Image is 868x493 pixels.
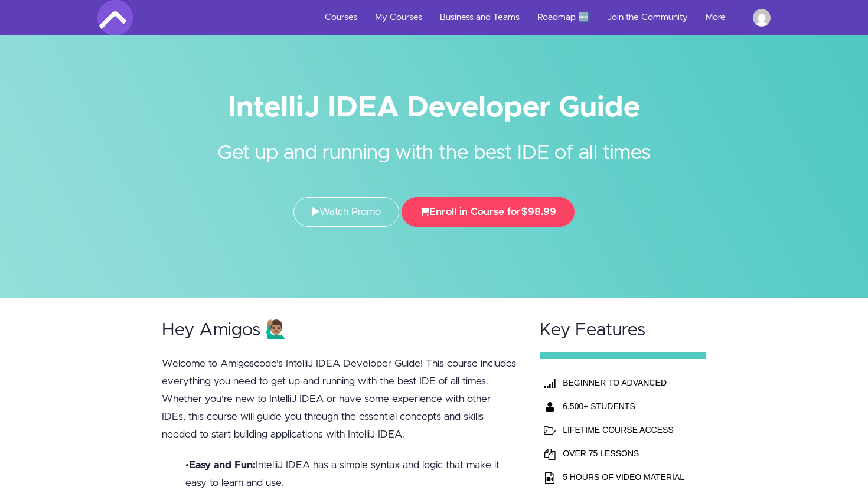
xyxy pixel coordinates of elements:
td: OVER 75 LESSONS [560,442,687,465]
a: Watch Promo [293,197,399,227]
img: anayozenith13@gmail.com [753,9,771,27]
th: BEGINNER TO ADVANCED [560,371,687,394]
h2: Key Features [540,321,706,340]
th: 6,500+ STUDENTS [560,394,687,418]
h1: IntelliJ IDEA Developer Guide [97,94,771,121]
h2: Get up and running with the best IDE of all times [213,121,655,168]
td: 5 HOURS OF VIDEO MATERIAL [560,465,687,489]
b: Easy and Fun: [189,460,256,470]
button: Enroll in Course for$98.99 [402,197,575,227]
span: $98.99 [521,207,556,217]
li: • IntelliJ IDEA has a simple syntax and logic that make it easy to learn and use. [185,456,517,492]
td: LIFETIME COURSE ACCESS [560,418,687,442]
h2: Hey Amigos 🙋🏽‍♂️ [162,321,517,340]
p: Welcome to Amigoscode's IntelliJ IDEA Developer Guide! This course includes everything you need t... [162,355,517,443]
